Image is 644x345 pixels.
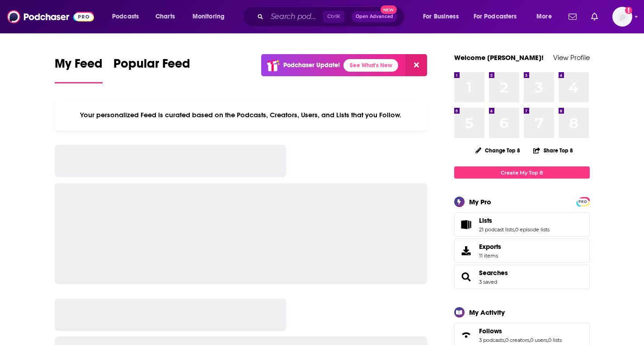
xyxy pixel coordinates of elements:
span: 11 items [479,253,501,259]
button: open menu [468,9,530,24]
a: Popular Feed [113,56,190,83]
span: For Podcasters [474,10,517,23]
span: Open Advanced [356,14,393,19]
a: Lists [457,218,475,231]
a: Show notifications dropdown [565,9,580,24]
span: , [504,337,505,343]
a: 0 users [530,337,547,343]
p: Podchaser Update! [283,61,340,69]
a: Exports [454,239,590,263]
button: open menu [186,9,236,24]
a: 3 podcasts [479,337,504,343]
a: View Profile [553,53,590,62]
span: Exports [479,243,501,251]
a: 0 creators [505,337,529,343]
span: Logged in as megcassidy [612,7,632,27]
a: Follows [457,329,475,341]
button: open menu [417,9,470,24]
button: open menu [106,9,150,24]
div: My Activity [469,308,505,317]
a: Searches [479,269,508,277]
div: Search podcasts, credits, & more... [251,6,414,27]
span: Popular Feed [113,56,190,77]
a: Searches [457,271,475,283]
a: Welcome [PERSON_NAME]! [454,53,544,62]
span: For Business [423,10,459,23]
a: See What's New [343,59,398,72]
span: Monitoring [193,10,225,23]
span: Exports [457,244,475,257]
a: Lists [479,216,550,225]
span: , [529,337,530,343]
span: , [514,226,515,233]
span: More [536,10,552,23]
a: 0 episode lists [515,226,550,233]
span: , [547,337,548,343]
button: Show profile menu [612,7,632,27]
img: Podchaser - Follow, Share and Rate Podcasts [7,8,94,25]
a: Show notifications dropdown [588,9,602,24]
span: Lists [479,216,492,225]
a: Charts [150,9,180,24]
span: Podcasts [112,10,139,23]
a: 21 podcast lists [479,226,514,233]
button: Share Top 8 [533,142,573,159]
a: PRO [578,198,588,205]
span: Follows [479,327,502,335]
svg: Add a profile image [625,7,632,14]
span: Ctrl K [323,11,344,23]
span: Searches [454,265,590,289]
input: Search podcasts, credits, & more... [267,9,323,24]
button: open menu [530,9,563,24]
img: User Profile [612,7,632,27]
span: PRO [578,198,588,205]
button: Open AdvancedNew [352,11,397,22]
div: Your personalized Feed is curated based on the Podcasts, Creators, Users, and Lists that you Follow. [55,100,428,130]
button: Change Top 8 [470,145,526,156]
a: My Feed [55,56,103,83]
span: New [381,5,397,14]
a: 3 saved [479,279,497,285]
span: Lists [454,212,590,237]
a: Follows [479,327,562,335]
span: Charts [155,10,175,23]
div: My Pro [469,198,491,206]
a: Create My Top 8 [454,166,590,179]
span: My Feed [55,56,103,77]
a: 0 lists [548,337,562,343]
